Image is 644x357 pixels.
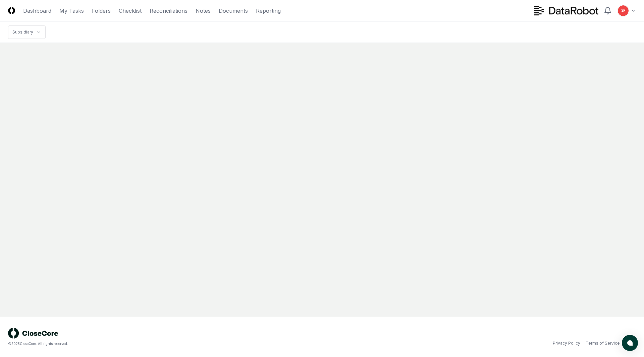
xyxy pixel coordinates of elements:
a: My Tasks [59,7,84,15]
img: Logo [8,7,15,14]
a: Reporting [256,7,281,15]
nav: breadcrumb [8,25,46,39]
a: Privacy Policy [553,340,580,346]
a: Folders [92,7,111,15]
div: Subsidiary [12,29,33,35]
a: Dashboard [23,7,51,15]
div: © 2025 CloseCore. All rights reserved. [8,341,322,346]
span: SR [621,8,626,13]
img: logo [8,328,58,339]
a: Reconciliations [150,7,187,15]
button: atlas-launcher [622,335,638,351]
a: Terms of Service [586,340,620,346]
a: Checklist [119,7,142,15]
a: Notes [196,7,211,15]
a: Documents [219,7,248,15]
button: SR [617,5,629,17]
img: DataRobot logo [534,6,598,15]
